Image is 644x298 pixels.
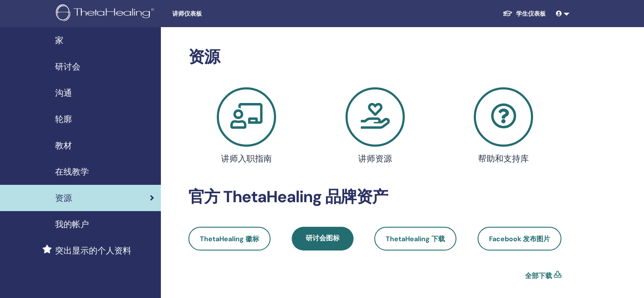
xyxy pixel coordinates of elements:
h4: 帮助和支持库 [462,153,545,164]
a: Facebook 发布图片 [478,227,561,251]
a: 学生仪表板 [496,6,553,22]
span: Facebook 发布图片 [489,234,550,243]
h4: 讲师资源 [334,153,417,164]
span: 讲师仪表板 [172,9,299,18]
h2: 资源 [188,47,561,67]
a: 帮助和支持库 [444,87,563,167]
a: 全部下载 [525,271,552,281]
span: 研讨会 [55,60,80,73]
h4: 讲师入职指南 [205,153,288,164]
span: 教材 [55,139,72,152]
span: 家 [55,34,64,47]
a: ThetaHealing 徽标 [188,227,271,251]
span: 我的帐户 [55,218,89,231]
a: 讲师资源 [316,87,434,167]
span: 突出显示的个人资料 [55,244,131,257]
a: 研讨会图标 [292,227,354,251]
h2: 官方 ThetaHealing 品牌资产 [188,187,561,207]
span: 资源 [55,192,72,204]
img: graduation-cap-white.svg [503,10,513,17]
a: ThetaHealing 下载 [374,227,456,251]
span: 沟通 [55,86,72,99]
img: logo.png [56,4,157,23]
span: ThetaHealing 徽标 [200,234,259,243]
span: 研讨会图标 [306,234,340,242]
a: 讲师入职指南 [187,87,306,167]
span: ThetaHealing 下载 [386,234,445,243]
span: 在线教学 [55,165,89,178]
span: 轮廓 [55,113,72,125]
